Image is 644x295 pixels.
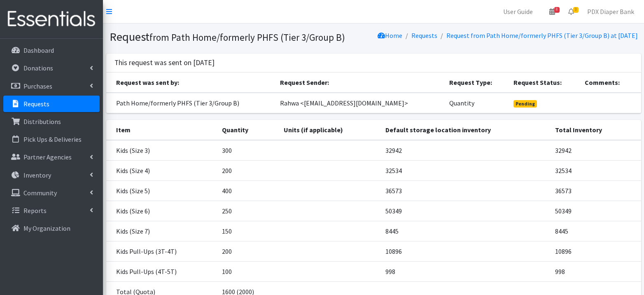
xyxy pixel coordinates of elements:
[3,220,100,236] a: My Organization
[23,82,52,90] p: Purchases
[217,201,279,221] td: 250
[513,100,537,108] span: Pending
[380,221,550,241] td: 8445
[217,180,279,201] td: 400
[573,7,579,13] span: 3
[3,131,100,147] a: Pick Ups & Deliveries
[380,120,550,140] th: Default storage location inventory
[23,206,47,215] p: Reports
[380,261,550,281] td: 998
[149,31,345,43] small: from Path Home/formerly PHFS (Tier 3/Group B)
[3,96,100,112] a: Requests
[217,261,279,281] td: 100
[509,73,580,93] th: Request Status:
[580,73,641,93] th: Comments:
[550,201,641,221] td: 50349
[380,241,550,261] td: 10896
[217,241,279,261] td: 200
[106,201,217,221] td: Kids (Size 6)
[106,261,217,281] td: Kids Pull-Ups (4T-5T)
[23,189,57,197] p: Community
[550,180,641,201] td: 36573
[23,153,72,161] p: Partner Agencies
[380,201,550,221] td: 50349
[411,31,437,40] a: Requests
[106,73,275,93] th: Request was sent by:
[380,160,550,180] td: 32534
[380,180,550,201] td: 36573
[275,93,444,113] td: Rahwa <[EMAIL_ADDRESS][DOMAIN_NAME]>
[550,241,641,261] td: 10896
[378,31,402,40] a: Home
[106,221,217,241] td: Kids (Size 7)
[23,135,82,143] p: Pick Ups & Deliveries
[444,93,509,113] td: Quantity
[550,120,641,140] th: Total Inventory
[217,120,279,140] th: Quantity
[3,167,100,183] a: Inventory
[23,171,51,179] p: Inventory
[23,46,54,54] p: Dashboard
[581,3,641,20] a: PDX Diaper Bank
[23,100,49,108] p: Requests
[106,93,275,113] td: Path Home/formerly PHFS (Tier 3/Group B)
[550,160,641,180] td: 32534
[3,42,100,59] a: Dashboard
[3,113,100,130] a: Distributions
[446,31,638,40] a: Request from Path Home/formerly PHFS (Tier 3/Group B) at [DATE]
[217,160,279,180] td: 200
[3,149,100,165] a: Partner Agencies
[106,180,217,201] td: Kids (Size 5)
[106,241,217,261] td: Kids Pull-Ups (3T-4T)
[444,73,509,93] th: Request Type:
[279,120,380,140] th: Units (if applicable)
[380,140,550,161] td: 32942
[3,5,100,33] img: HumanEssentials
[275,73,444,93] th: Request Sender:
[562,3,581,20] a: 3
[110,30,371,44] h1: Request
[550,140,641,161] td: 32942
[23,224,70,232] p: My Organization
[3,185,100,201] a: Community
[543,3,562,20] a: 8
[23,117,61,126] p: Distributions
[497,3,539,20] a: User Guide
[23,64,53,72] p: Donations
[3,60,100,76] a: Donations
[106,160,217,180] td: Kids (Size 4)
[3,202,100,219] a: Reports
[3,78,100,94] a: Purchases
[106,120,217,140] th: Item
[217,140,279,161] td: 300
[114,59,215,67] h3: This request was sent on [DATE]
[217,221,279,241] td: 150
[550,261,641,281] td: 998
[106,140,217,161] td: Kids (Size 3)
[554,7,560,13] span: 8
[550,221,641,241] td: 8445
